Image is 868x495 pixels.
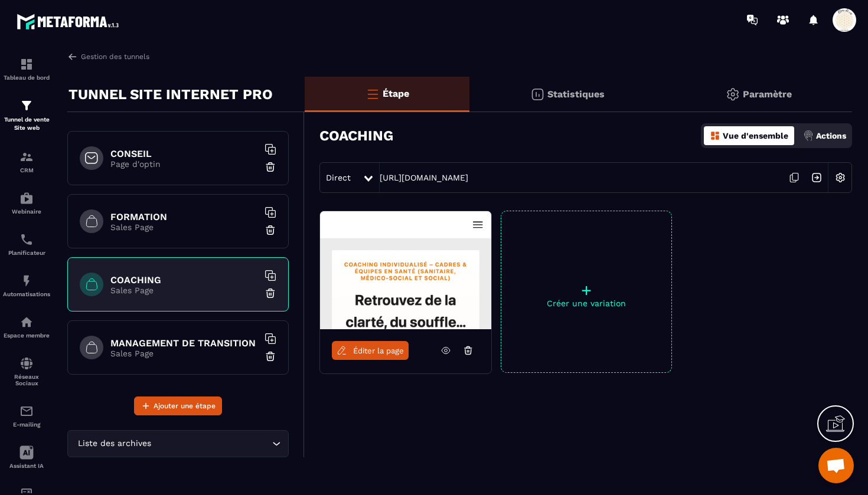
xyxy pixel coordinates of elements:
p: Réseaux Sociaux [3,373,50,386]
p: Paramètre [743,88,792,100]
button: Ajouter une étape [134,396,222,415]
a: Assistant IA [3,437,50,478]
div: Search for option [67,430,289,457]
img: image [320,211,491,329]
img: trash [265,350,276,362]
a: schedulerschedulerPlanificateur [3,224,50,265]
div: Ouvrir le chat [818,448,854,483]
p: Créer une variation [501,299,671,308]
img: setting-gr.5f69749f.svg [726,87,740,101]
img: formation [19,57,34,71]
img: automations [19,315,34,329]
img: stats.20deebd0.svg [530,87,544,101]
img: trash [265,287,276,299]
p: + [501,282,671,299]
a: automationsautomationsWebinaire [3,182,50,224]
input: Search for option [154,437,269,450]
img: scheduler [19,232,34,247]
p: Sales Page [110,222,258,232]
a: formationformationTunnel de vente Site web [3,90,50,141]
p: Étape [383,88,409,99]
span: Liste des archives [75,437,154,450]
p: E-mailing [3,421,50,428]
img: trash [265,224,276,236]
a: automationsautomationsEspace membre [3,306,50,348]
img: automations [19,191,34,205]
a: formationformationTableau de bord [3,48,50,90]
img: formation [19,150,34,164]
img: formation [19,99,34,113]
img: arrow-next.bcc2205e.svg [805,166,828,189]
img: automations [19,274,34,288]
p: TUNNEL SITE INTERNET PRO [68,83,273,106]
p: Espace membre [3,332,50,339]
h3: COACHING [319,127,393,144]
span: Direct [326,173,351,182]
span: Éditer la page [353,346,404,355]
h6: COACHING [110,274,258,286]
a: Gestion des tunnels [67,51,149,62]
h6: CONSEIL [110,148,258,159]
p: Sales Page [110,349,258,358]
span: Ajouter une étape [154,400,216,412]
a: emailemailE-mailing [3,395,50,437]
p: Actions [816,131,846,140]
img: dashboard-orange.40269519.svg [710,130,720,141]
h6: FORMATION [110,211,258,222]
img: setting-w.858f3a88.svg [829,166,851,189]
p: Sales Page [110,286,258,295]
img: trash [265,161,276,173]
img: actions.d6e523a2.png [803,130,814,141]
a: automationsautomationsAutomatisations [3,265,50,306]
p: Statistiques [547,88,605,100]
p: Planificateur [3,250,50,256]
a: formationformationCRM [3,141,50,182]
img: bars-o.4a397970.svg [366,87,380,101]
img: social-network [19,356,34,371]
img: logo [17,11,123,32]
h6: MANAGEMENT DE TRANSITION [110,337,258,349]
a: Éditer la page [332,341,409,360]
p: Vue d'ensemble [723,131,788,140]
p: CRM [3,167,50,173]
p: Assistant IA [3,463,50,469]
p: Page d'optin [110,159,258,169]
img: arrow [67,51,78,62]
a: [URL][DOMAIN_NAME] [380,173,468,182]
p: Tunnel de vente Site web [3,116,50,132]
p: Automatisations [3,291,50,297]
img: email [19,404,34,418]
p: Webinaire [3,208,50,215]
a: social-networksocial-networkRéseaux Sociaux [3,348,50,395]
p: Tableau de bord [3,74,50,81]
